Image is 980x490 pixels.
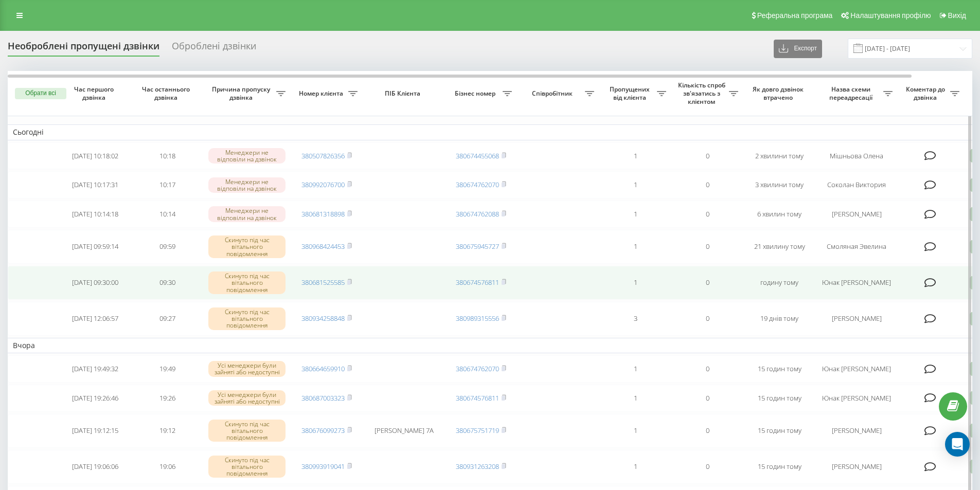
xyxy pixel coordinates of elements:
[296,89,348,98] span: Номер клієнта
[774,40,822,58] button: Експорт
[456,242,499,251] a: 380675945727
[131,355,203,383] td: 19:49
[815,302,898,336] td: [PERSON_NAME]
[850,11,931,20] span: Налаштування профілю
[59,450,131,484] td: [DATE] 19:06:06
[208,361,286,376] div: Усі менеджери були зайняті або недоступні
[743,142,815,170] td: 2 хвилини тому
[671,201,743,228] td: 0
[67,85,123,101] span: Час першого дзвінка
[676,81,729,105] span: Кількість спроб зв'язатись з клієнтом
[59,414,131,448] td: [DATE] 19:12:15
[131,230,203,264] td: 09:59
[363,414,445,448] td: [PERSON_NAME] 7А
[131,201,203,228] td: 10:14
[815,142,898,170] td: Мішньова Олена
[301,314,345,323] a: 380934258848
[301,393,345,403] a: 380687003323
[743,201,815,228] td: 6 хвилин тому
[671,171,743,198] td: 0
[671,450,743,484] td: 0
[815,201,898,228] td: [PERSON_NAME]
[815,266,898,300] td: Юнак [PERSON_NAME]
[456,393,499,403] a: 380674576811
[208,206,286,222] div: Менеджери не відповіли на дзвінок
[301,426,345,435] a: 380676099273
[59,171,131,198] td: [DATE] 10:17:31
[945,432,970,457] div: Open Intercom Messenger
[301,151,345,160] a: 380507826356
[671,385,743,412] td: 0
[815,385,898,412] td: Юнак [PERSON_NAME]
[743,230,815,264] td: 21 хвилину тому
[131,142,203,170] td: 10:18
[301,364,345,373] a: 380664659910
[208,307,286,330] div: Скинуто під час вітального повідомлення
[599,414,671,448] td: 1
[208,390,286,406] div: Усі менеджери були зайняті або недоступні
[450,89,503,98] span: Бізнес номер
[456,426,499,435] a: 380675751719
[131,302,203,336] td: 09:27
[208,235,286,258] div: Скинуто під час вітального повідомлення
[757,11,833,20] span: Реферальна програма
[59,201,131,228] td: [DATE] 10:14:18
[599,171,671,198] td: 1
[815,414,898,448] td: [PERSON_NAME]
[208,177,286,193] div: Менеджери не відповіли на дзвінок
[131,171,203,198] td: 10:17
[815,450,898,484] td: [PERSON_NAME]
[948,11,966,20] span: Вихід
[671,355,743,383] td: 0
[456,364,499,373] a: 380674762070
[301,278,345,287] a: 380681525585
[903,85,950,101] span: Коментар до дзвінка
[456,151,499,160] a: 380674455068
[743,266,815,300] td: годину тому
[815,230,898,264] td: Смоляная Эвелина
[131,385,203,412] td: 19:26
[59,230,131,264] td: [DATE] 09:59:14
[131,414,203,448] td: 19:12
[743,171,815,198] td: 3 хвилини тому
[599,230,671,264] td: 1
[59,385,131,412] td: [DATE] 19:26:46
[743,450,815,484] td: 15 годин тому
[456,209,499,219] a: 380674762088
[208,85,276,101] span: Причина пропуску дзвінка
[301,462,345,471] a: 380993919041
[743,302,815,336] td: 19 днів тому
[821,85,883,101] span: Назва схеми переадресації
[208,271,286,294] div: Скинуто під час вітального повідомлення
[301,180,345,189] a: 380992076700
[671,230,743,264] td: 0
[456,314,499,323] a: 380989315556
[301,242,345,251] a: 380968424453
[208,456,286,478] div: Скинуто під час вітального повідомлення
[599,355,671,383] td: 1
[172,41,256,57] div: Оброблені дзвінки
[371,89,436,98] span: ПІБ Клієнта
[59,302,131,336] td: [DATE] 12:06:57
[59,355,131,383] td: [DATE] 19:49:32
[131,450,203,484] td: 19:06
[301,209,345,219] a: 380681318898
[599,302,671,336] td: 3
[815,171,898,198] td: Соколан Виктория
[208,420,286,442] div: Скинуто під час вітального повідомлення
[456,462,499,471] a: 380931263208
[671,266,743,300] td: 0
[599,450,671,484] td: 1
[743,385,815,412] td: 15 годин тому
[131,266,203,300] td: 09:30
[815,355,898,383] td: Юнак [PERSON_NAME]
[743,414,815,448] td: 15 годин тому
[599,142,671,170] td: 1
[671,414,743,448] td: 0
[599,385,671,412] td: 1
[599,266,671,300] td: 1
[599,201,671,228] td: 1
[671,302,743,336] td: 0
[59,142,131,170] td: [DATE] 10:18:02
[456,278,499,287] a: 380674576811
